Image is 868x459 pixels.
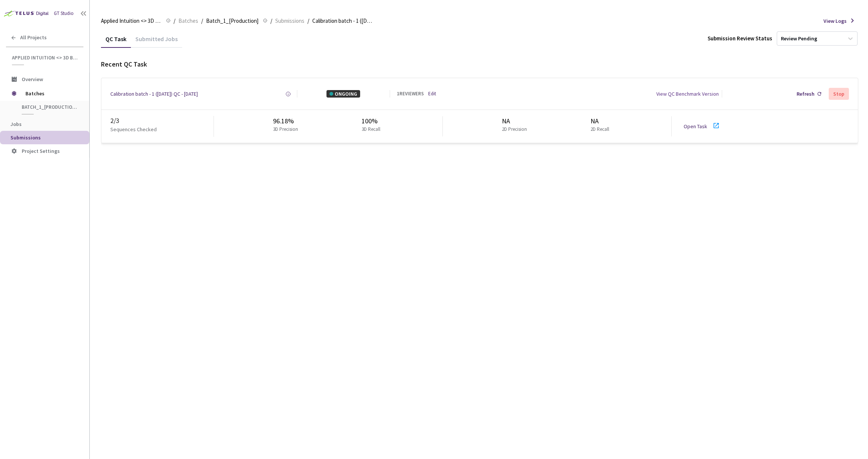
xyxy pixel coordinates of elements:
span: View Logs [823,17,847,25]
div: Submission Review Status [708,34,772,42]
p: 2D Precision [502,126,527,133]
div: GT Studio [54,10,74,17]
p: 3D Precision [273,126,298,133]
a: Batches [177,16,200,25]
span: Applied Intuition <> 3D BBox - [PERSON_NAME] [12,55,79,61]
span: Batch_1_[Production] [22,104,77,110]
div: NA [502,116,530,126]
div: QC Task [101,35,131,48]
div: 96.18% [273,116,301,126]
div: View QC Benchmark Version [656,90,719,98]
span: All Projects [20,34,47,41]
div: Submitted Jobs [131,35,182,48]
div: Refresh [797,90,815,98]
p: Sequences Checked [110,126,157,133]
span: Project Settings [22,148,60,154]
div: 1 REVIEWERS [397,90,424,98]
a: Calibration batch - 1 ([DATE]) QC - [DATE] [110,90,198,98]
div: Recent QC Task [101,59,858,69]
span: Batch_1_[Production] [206,16,258,25]
div: Stop [833,91,844,97]
a: Open Task [684,123,707,130]
li: / [270,16,272,25]
span: Applied Intuition <> 3D BBox - [PERSON_NAME] [101,16,162,25]
p: 3D Recall [362,126,380,133]
span: Batches [25,86,77,101]
a: Edit [428,90,436,98]
div: NA [591,116,612,126]
div: ONGOING [326,90,360,98]
div: 2 / 3 [110,116,214,126]
li: / [174,16,175,25]
li: / [307,16,309,25]
span: Batches [178,16,198,25]
span: Overview [22,76,43,83]
div: 100% [362,116,383,126]
a: Submissions [274,16,306,25]
li: / [201,16,203,25]
span: Submissions [275,16,304,25]
span: Submissions [10,134,41,141]
span: Calibration batch - 1 ([DATE]) [312,16,373,25]
span: Jobs [10,121,22,127]
div: Review Pending [781,35,817,42]
p: 2D Recall [591,126,609,133]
